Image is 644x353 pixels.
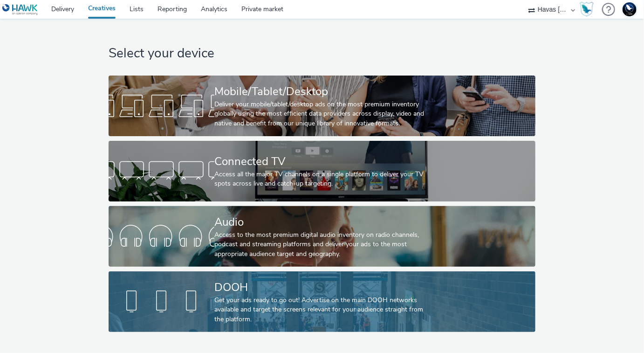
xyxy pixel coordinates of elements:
[580,2,594,17] img: Hawk Academy
[2,4,38,15] img: undefined Logo
[109,271,536,332] a: DOOHGet your ads ready to go out! Advertise on the main DOOH networks available and target the sc...
[623,2,637,16] img: Support Hawk
[214,296,426,324] div: Get your ads ready to go out! Advertise on the main DOOH networks available and target the screen...
[214,83,426,100] div: Mobile/Tablet/Desktop
[214,170,426,189] div: Access all the major TV channels on a single platform to deliver your TV spots across live and ca...
[214,230,426,259] div: Access to the most premium digital audio inventory on radio channels, podcast and streaming platf...
[214,214,426,230] div: Audio
[580,2,597,17] a: Hawk Academy
[109,76,536,136] a: Mobile/Tablet/DesktopDeliver your mobile/tablet/desktop ads on the most premium inventory globall...
[214,153,426,170] div: Connected TV
[214,279,426,296] div: DOOH
[214,100,426,128] div: Deliver your mobile/tablet/desktop ads on the most premium inventory globally using the most effi...
[109,141,536,201] a: Connected TVAccess all the major TV channels on a single platform to deliver your TV spots across...
[109,206,536,267] a: AudioAccess to the most premium digital audio inventory on radio channels, podcast and streaming ...
[109,45,536,62] h1: Select your device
